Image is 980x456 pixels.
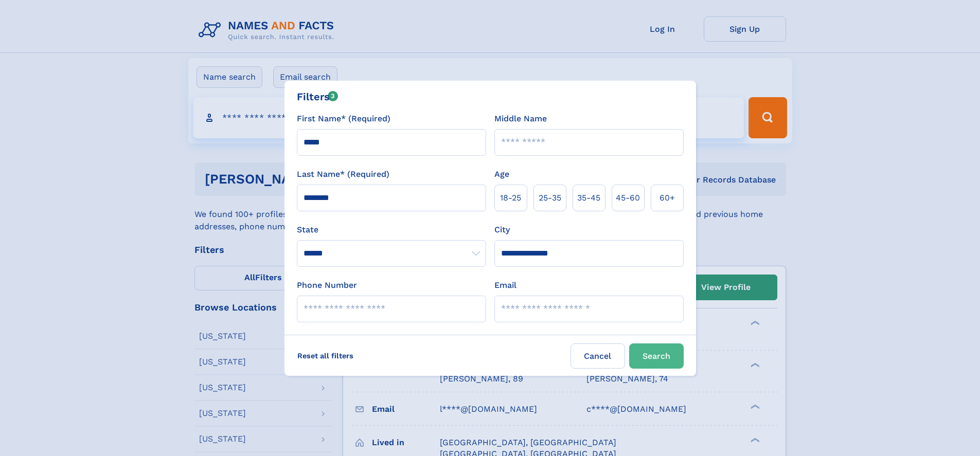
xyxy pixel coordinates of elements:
span: 45‑60 [616,192,640,204]
label: Email [494,279,516,291]
label: Reset all filters [291,343,360,368]
span: 25‑35 [539,192,561,204]
span: 35‑45 [577,192,600,204]
span: 18‑25 [500,192,521,204]
label: Middle Name [494,113,547,125]
label: Cancel [571,343,625,369]
span: 60+ [660,192,675,204]
label: First Name* (Required) [297,113,390,125]
label: Age [494,168,509,180]
label: Last Name* (Required) [297,168,389,180]
label: State [297,224,486,236]
div: Filters [297,89,338,104]
label: Phone Number [297,279,357,291]
label: City [494,224,510,236]
button: Search [629,343,684,369]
